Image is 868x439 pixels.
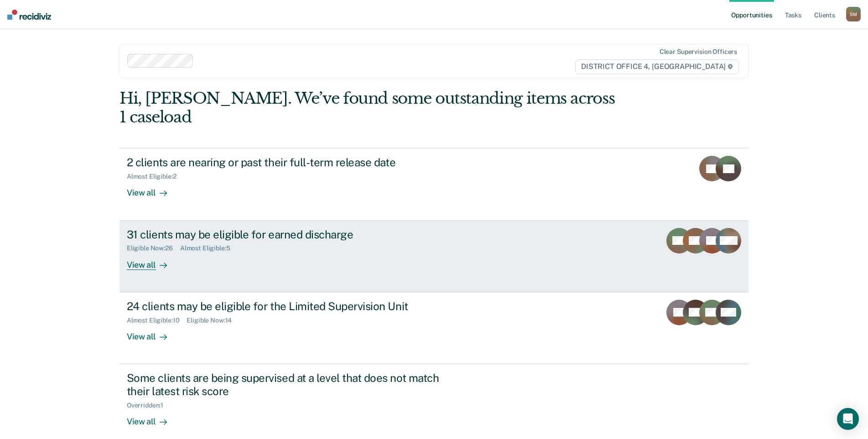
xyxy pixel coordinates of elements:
[846,7,861,21] button: SM
[127,173,184,180] div: Almost Eligible : 2
[120,89,623,127] div: Hi, [PERSON_NAME]. We’ve found some outstanding items across 1 caseload
[127,244,180,252] div: Eligible Now : 26
[127,371,447,398] div: Some clients are being supervised at a level that does not match their latest risk score
[7,10,51,20] img: Recidiviz
[846,7,861,21] div: S M
[127,317,187,324] div: Almost Eligible : 10
[120,148,748,220] a: 2 clients are nearing or past their full-term release dateAlmost Eligible:2View all
[575,59,739,74] span: DISTRICT OFFICE 4, [GEOGRAPHIC_DATA]
[127,228,447,241] div: 31 clients may be eligible for earned discharge
[127,252,178,270] div: View all
[127,324,178,342] div: View all
[187,317,239,324] div: Eligible Now : 14
[127,402,171,409] div: Overridden : 1
[120,292,748,364] a: 24 clients may be eligible for the Limited Supervision UnitAlmost Eligible:10Eligible Now:14View all
[837,408,859,430] div: Open Intercom Messenger
[127,409,178,427] div: View all
[127,156,447,169] div: 2 clients are nearing or past their full-term release date
[660,48,737,56] div: Clear supervision officers
[127,180,178,198] div: View all
[180,244,238,252] div: Almost Eligible : 5
[120,221,748,292] a: 31 clients may be eligible for earned dischargeEligible Now:26Almost Eligible:5View all
[127,300,447,313] div: 24 clients may be eligible for the Limited Supervision Unit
